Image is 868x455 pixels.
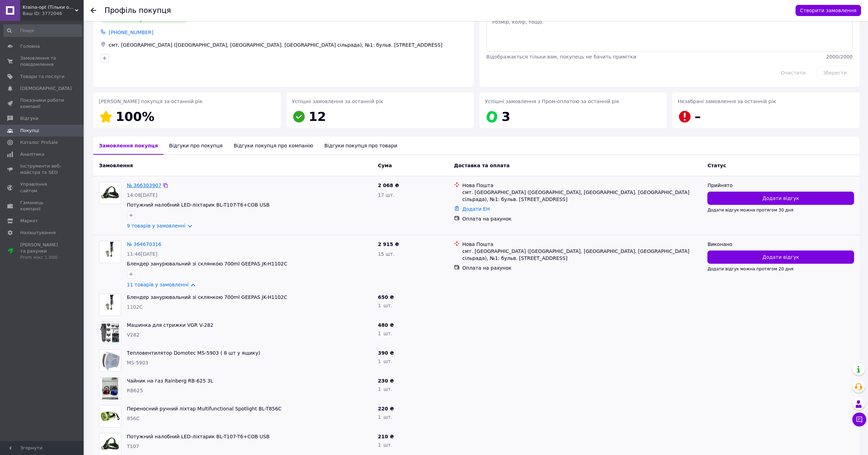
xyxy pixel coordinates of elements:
img: Фото товару [99,350,121,371]
span: 1 шт. [378,414,392,420]
span: Замовлення та повідомлення [20,55,64,68]
a: Потужний налобний LED-ліхтарик BL-T107-T6+COB USB [127,434,270,439]
div: Нова Пошта [462,182,702,189]
span: Доставка та оплата [454,163,510,168]
span: MS-5903 [127,360,148,365]
span: Головна [20,43,40,49]
a: Переносний ручний ліхтар Multifunctional Spotlight BL-T856C [127,406,282,411]
span: Гаманець компанії [20,200,64,212]
h1: Профіль покупця [105,6,171,15]
a: Тепловентилятор Domotec MS-5903 ( 8 шт у ящику) [127,350,260,356]
img: Фото товару [102,241,118,263]
img: Фото товару [99,406,121,427]
div: Замовлення покупця [93,137,163,155]
div: Prom мікс 1 000 [20,254,64,261]
a: Блендер занурювальний зі склянкою 700ml GEEPAS JK-H1102C [127,294,287,300]
span: Успішні замовлення за останній рік [292,99,383,104]
span: T107 [127,444,139,449]
a: Фото товару [99,241,121,263]
div: смт. [GEOGRAPHIC_DATA] ([GEOGRAPHIC_DATA], [GEOGRAPHIC_DATA]. [GEOGRAPHIC_DATA] сільрада), №1: бу... [462,189,702,203]
span: V282 [127,332,139,338]
span: 856С [127,416,140,421]
span: Успішні замовлення з Пром-оплатою за останній рік [485,99,620,104]
span: Статус [707,163,726,168]
span: Товари та послуги [20,74,64,80]
a: 9 товарів у замовленні [127,223,185,229]
div: смт. [GEOGRAPHIC_DATA] ([GEOGRAPHIC_DATA], [GEOGRAPHIC_DATA]. [GEOGRAPHIC_DATA] сільрада), №1: бу... [107,40,468,50]
span: [DEMOGRAPHIC_DATA] [20,85,72,92]
span: 2 068 ₴ [378,183,399,188]
span: 100% [116,109,154,124]
span: Додати відгук [762,195,799,202]
span: 220 ₴ [378,406,394,411]
span: Налаштування [20,230,56,236]
span: 2000 / 2000 [826,54,853,60]
div: Ваш ID: 3772046 [23,10,84,17]
span: 650 ₴ [378,294,394,300]
span: [PHONE_NUMBER] [109,30,153,35]
div: Прийнято [707,182,854,189]
span: 390 ₴ [378,350,394,356]
div: Відгуки покупця про компанію [228,137,319,155]
span: 14:08[DATE] [127,192,158,198]
span: 480 ₴ [378,322,394,328]
span: Відгуки [20,115,38,122]
div: Відгуки покупця про товари [319,137,403,155]
span: Управління сайтом [20,181,64,194]
span: Незабрані замовлення за останній рік [678,99,776,104]
span: 230 ₴ [378,378,394,384]
span: Додати відгук можна протягом 30 дня [707,208,793,213]
span: 1102C [127,304,143,310]
img: Фото товару [99,437,121,453]
button: Додати відгук [707,192,854,205]
span: Покупці [20,128,39,134]
a: Потужний налобний LED-ліхтарик BL-T107-T6+COB USB [127,202,270,208]
span: – [694,109,701,124]
div: Виконано [707,241,854,248]
span: 1 шт. [378,442,392,448]
div: смт. [GEOGRAPHIC_DATA] ([GEOGRAPHIC_DATA], [GEOGRAPHIC_DATA]. [GEOGRAPHIC_DATA] сільрада), №1: бу... [462,248,702,262]
div: Оплата на рахунок [462,264,702,271]
a: Додати ЕН [462,206,490,212]
span: Аналітика [20,151,44,157]
span: Маркет [20,218,38,224]
span: 15 шт. [378,251,394,257]
img: Фото товару [102,294,118,316]
span: 12 [309,109,326,124]
span: 1 шт. [378,331,392,336]
img: Фото товару [99,322,121,344]
a: Чайник на газ Rainberg RB-625 3L [127,378,213,384]
span: Додати відгук можна протягом 20 дня [707,267,793,271]
span: Показники роботи компанії [20,97,64,110]
a: Фото товару [99,182,121,204]
span: 1 шт. [378,303,392,308]
a: № 366303907 [127,183,161,188]
span: Відображається тільки вам, покупець не бачить примітки [486,54,637,60]
span: Kraina-opt (Тiльки опт, мiн. замов. 2000 грн) [23,4,75,10]
span: 11:46[DATE] [127,251,158,257]
button: Додати відгук [707,250,854,264]
button: Чат з покупцем [852,412,866,426]
input: Пошук [3,24,82,37]
span: 1 шт. [378,386,392,392]
div: Відгуки про покупця [163,137,228,155]
span: 2 915 ₴ [378,241,399,247]
a: Машинка для стрижки VGR V-282 [127,322,213,328]
span: Cума [378,163,392,168]
img: Фото товару [102,378,118,399]
a: 11 товарів у замовленні [127,282,189,287]
span: Замовлення [99,163,133,168]
button: Створити замовлення [796,5,861,16]
span: Каталог ProSale [20,139,58,146]
a: № 364670316 [127,241,161,247]
span: 3 [502,109,510,124]
div: Повернутися назад [91,7,96,14]
a: Блендер занурювальний зі склянкою 700ml GEEPAS JK-H1102C [127,261,287,267]
div: Оплата на рахунок [462,215,702,222]
span: Інструменти веб-майстра та SEO [20,163,64,176]
span: RB625 [127,388,143,393]
span: 17 шт. [378,192,394,198]
span: [PERSON_NAME] покупця за останній рік [99,99,202,104]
